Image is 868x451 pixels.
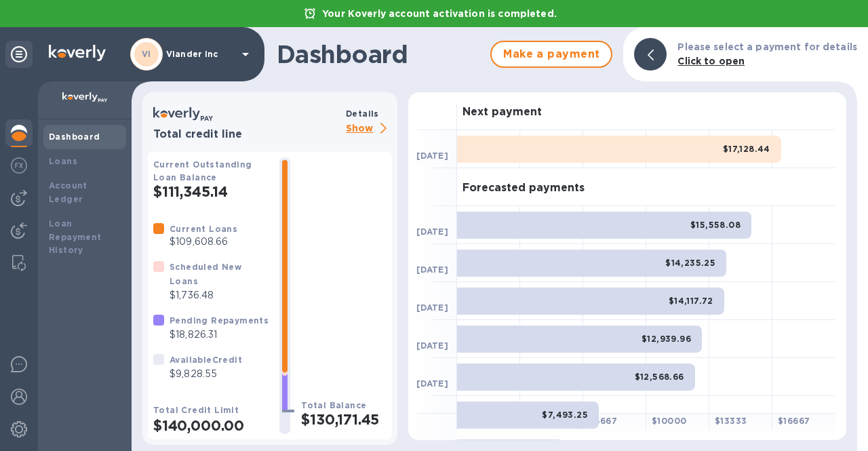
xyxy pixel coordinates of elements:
b: Loans [49,156,77,166]
b: Account Ledger [49,180,87,204]
h3: Forecasted payments [462,182,585,195]
b: $14,117.72 [669,296,713,306]
b: [DATE] [416,264,448,275]
b: Click to open [677,56,745,66]
b: Total Balance [301,400,366,410]
b: $7,493.25 [542,410,588,420]
b: Pending Repayments [170,315,269,326]
img: Logo [49,45,106,61]
b: VI [142,49,151,59]
b: Details [346,109,379,119]
button: Make a payment [490,41,612,68]
h2: $140,000.00 [153,417,269,434]
b: $17,128.44 [723,144,770,154]
b: [DATE] [416,378,448,389]
h3: Next payment [462,106,542,119]
p: $18,826.31 [170,328,269,342]
b: Please select a payment for details [677,41,857,52]
b: [DATE] [416,227,448,237]
b: $15,558.08 [690,220,741,230]
img: Foreign exchange [11,157,27,174]
b: [DATE] [416,151,448,161]
h2: $130,171.45 [301,411,387,428]
b: $12,568.66 [635,372,684,382]
p: Your Koverly account activation is completed. [315,7,564,20]
h2: $111,345.14 [153,183,269,200]
b: $12,939.96 [642,334,691,344]
p: $9,828.55 [170,367,242,381]
b: [DATE] [416,302,448,313]
b: Available Credit [170,355,242,365]
b: [DATE] [416,340,448,351]
b: $ 16667 [778,416,810,426]
p: $109,608.66 [170,235,237,249]
b: $ 10000 [652,416,686,426]
p: Viander inc [166,50,234,59]
b: Total Credit Limit [153,405,239,415]
p: $1,736.48 [170,288,269,302]
span: Make a payment [502,46,600,62]
b: Current Outstanding Loan Balance [153,159,252,182]
b: Scheduled New Loans [170,262,241,286]
b: Current Loans [170,224,237,234]
div: Unpin categories [5,41,33,68]
h1: Dashboard [277,40,484,68]
p: Show [346,121,392,138]
b: $14,235.25 [665,258,715,268]
b: Loan Repayment History [49,218,102,256]
b: $ 6667 [589,416,617,426]
b: $ 13333 [715,416,747,426]
h3: Total credit line [153,128,340,141]
b: Dashboard [49,132,100,142]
